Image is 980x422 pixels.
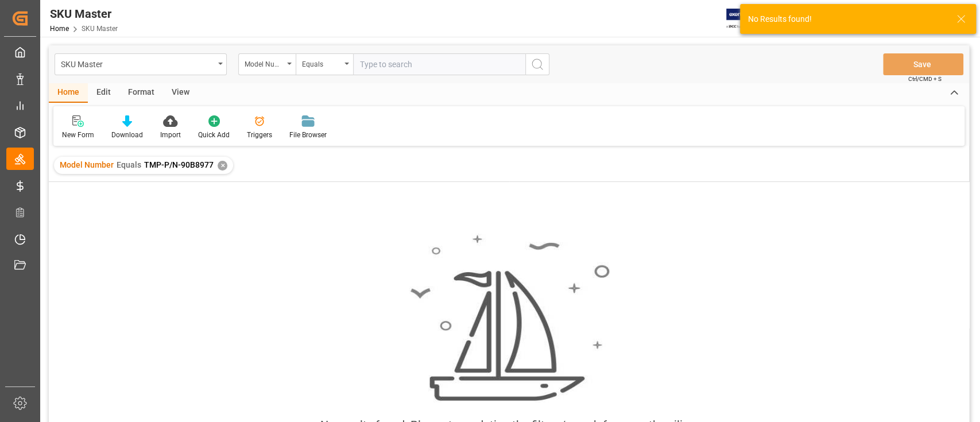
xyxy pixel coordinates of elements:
[726,9,766,29] img: Exertis%20JAM%20-%20Email%20Logo.jpg_1722504956.jpg
[247,130,272,140] div: Triggers
[61,56,214,71] div: SKU Master
[160,130,181,140] div: Import
[49,83,88,103] div: Home
[50,5,118,22] div: SKU Master
[163,83,198,103] div: View
[908,75,942,83] span: Ctrl/CMD + S
[302,56,341,69] div: Equals
[119,83,163,103] div: Format
[525,53,549,75] button: search button
[238,53,296,75] button: open menu
[748,13,946,25] div: No Results found!
[55,53,227,75] button: open menu
[50,25,69,33] a: Home
[88,83,119,103] div: Edit
[218,161,227,171] div: ✕
[198,130,230,140] div: Quick Add
[245,56,284,69] div: Model Number
[60,160,114,169] span: Model Number
[111,130,143,140] div: Download
[883,53,963,75] button: Save
[296,53,353,75] button: open menu
[117,160,141,169] span: Equals
[353,53,525,75] input: Type to search
[409,234,610,402] img: smooth_sailing.jpeg
[62,130,94,140] div: New Form
[144,160,214,169] span: TMP-P/N-90B8977
[289,130,327,140] div: File Browser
